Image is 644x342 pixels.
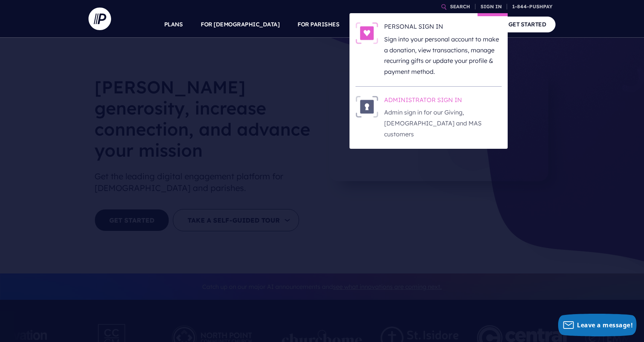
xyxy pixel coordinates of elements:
p: Sign into your personal account to make a donation, view transactions, manage recurring gifts or ... [384,34,502,77]
img: PERSONAL SIGN IN - Illustration [356,22,378,44]
a: ADMINISTRATOR SIGN IN - Illustration ADMINISTRATOR SIGN IN Admin sign in for our Giving, [DEMOGRA... [356,96,502,140]
a: FOR [DEMOGRAPHIC_DATA] [201,11,279,38]
p: Admin sign in for our Giving, [DEMOGRAPHIC_DATA] and MAS customers [384,107,502,139]
a: EXPLORE [409,11,435,38]
button: Leave a message! [558,314,636,336]
a: GET STARTED [499,17,556,32]
img: ADMINISTRATOR SIGN IN - Illustration [356,96,378,118]
span: Leave a message! [577,321,633,329]
a: FOR PARISHES [298,11,339,38]
a: SOLUTIONS [357,11,391,38]
a: PERSONAL SIGN IN - Illustration PERSONAL SIGN IN Sign into your personal account to make a donati... [356,22,502,77]
h6: PERSONAL SIGN IN [384,22,502,34]
a: PLANS [164,11,183,38]
a: COMPANY [453,11,481,38]
h6: ADMINISTRATOR SIGN IN [384,96,502,107]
